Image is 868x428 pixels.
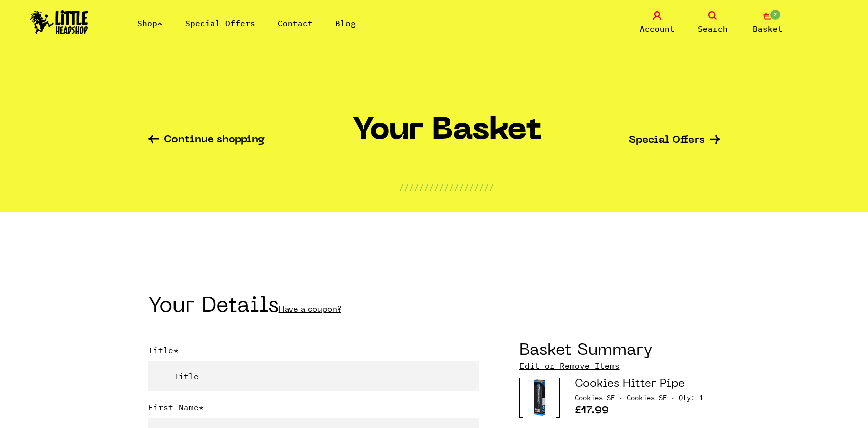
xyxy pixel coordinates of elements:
span: Category [575,393,623,402]
a: Edit or Remove Items [519,360,620,371]
span: Brand [627,393,675,402]
img: Little Head Shop Logo [30,10,88,34]
a: Shop [137,18,162,28]
h2: Your Details [148,297,479,319]
a: Special Offers [629,135,720,146]
a: 2 Basket [743,11,793,35]
a: Cookies Hitter Pipe [575,379,685,389]
a: Search [687,11,738,35]
a: Blog [335,18,356,28]
span: 2 [769,9,781,21]
img: Product [523,377,556,418]
label: Title [148,344,479,361]
span: Basket [753,23,783,35]
a: Special Offers [185,18,255,28]
a: Contact [278,18,313,28]
p: /////////////////// [399,181,494,193]
span: Search [698,23,728,35]
h2: Basket Summary [519,341,653,360]
a: Have a coupon? [279,306,341,314]
span: Quantity [679,393,703,402]
label: First Name [148,401,479,418]
p: £17.99 [575,406,705,419]
h1: Your Basket [352,114,542,156]
span: Account [640,23,675,35]
a: Continue shopping [148,135,265,147]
